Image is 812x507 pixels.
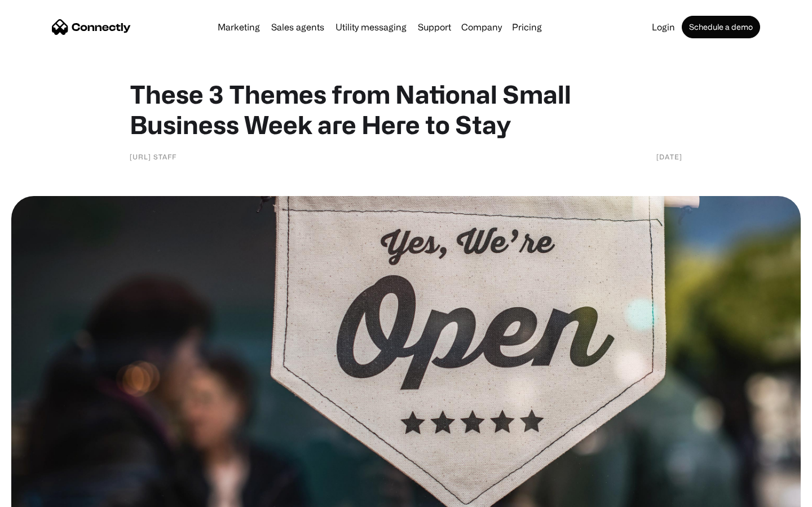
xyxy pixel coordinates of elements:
[682,16,760,38] a: Schedule a demo
[461,19,502,35] div: Company
[331,23,411,32] a: Utility messaging
[23,487,68,503] ul: Language list
[213,23,264,32] a: Marketing
[413,23,456,32] a: Support
[11,487,68,503] aside: Language selected: English
[267,23,329,32] a: Sales agents
[507,23,546,32] a: Pricing
[130,79,682,140] h1: These 3 Themes from National Small Business Week are Here to Stay
[647,23,679,32] a: Login
[656,151,682,162] div: [DATE]
[130,151,176,162] div: [URL] Staff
